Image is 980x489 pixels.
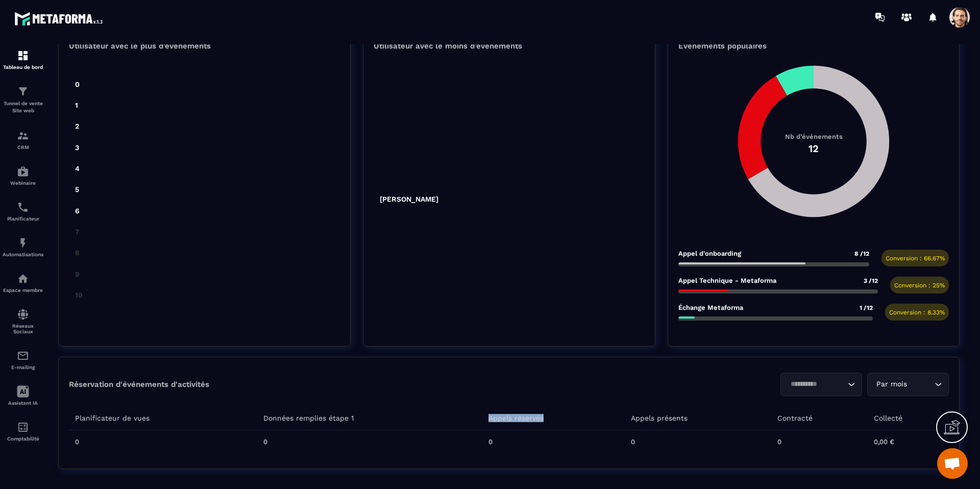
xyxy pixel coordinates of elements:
tspan: 1 [75,101,78,109]
th: Appels réservés [482,406,625,430]
td: 0 [482,430,625,454]
p: CRM [3,144,43,150]
p: Échange Metaforma [678,304,743,311]
p: Comptabilité [3,436,43,442]
img: logo [14,9,106,28]
a: formationformationTunnel de vente Site web [3,78,43,122]
div: Search for option [780,373,862,396]
span: Conversion : 66.67% [886,255,945,262]
a: accountantaccountantComptabilité [3,413,43,449]
tspan: 2 [75,122,79,130]
p: Utilisateur avec le plus d’événements [69,41,340,51]
p: Assistant IA [3,400,43,406]
a: formationformationCRM [3,122,43,158]
td: 0 [257,430,482,454]
p: Réservation d'événements d'activités [69,380,209,389]
div: Search for option [867,373,949,396]
td: 0 [625,430,771,454]
span: 1 /12 [860,304,873,311]
img: automations [17,237,29,249]
tspan: 10 [75,291,83,299]
img: automations [17,273,29,285]
p: E-mailing [3,364,43,370]
tspan: [PERSON_NAME] [380,195,438,203]
th: Collecté [868,406,949,430]
p: Tunnel de vente Site web [3,100,43,114]
img: social-network [17,308,29,321]
a: formationformationTableau de bord [3,42,43,78]
span: Conversion : 25% [894,282,945,289]
tspan: 0 [75,80,80,88]
tspan: 5 [75,185,79,193]
td: 0,00 € [868,430,949,454]
a: Assistant IA [3,378,43,413]
a: automationsautomationsAutomatisations [3,229,43,265]
p: Automatisations [3,252,43,257]
a: automationsautomationsEspace membre [3,265,43,301]
img: accountant [17,421,29,433]
img: scheduler [17,201,29,213]
a: schedulerschedulerPlanificateur [3,193,43,229]
img: formation [17,130,29,142]
p: Appel Technique - Metaforma [678,277,776,284]
span: Par mois [874,379,909,390]
p: Espace membre [3,287,43,293]
a: emailemailE-mailing [3,342,43,378]
p: Tableau de bord [3,64,43,70]
a: automationsautomationsWebinaire [3,158,43,193]
span: 3 /12 [864,277,878,284]
tspan: 9 [75,270,80,278]
img: formation [17,50,29,62]
img: formation [17,85,29,97]
input: Search for option [787,379,845,390]
span: 8 /12 [854,250,869,257]
th: Planificateur de vues [69,406,257,430]
p: Événements populaires [678,41,949,51]
div: Ouvrir le chat [937,448,968,479]
p: Webinaire [3,180,43,186]
img: email [17,350,29,362]
td: 0 [69,430,257,454]
tspan: 6 [75,207,80,215]
p: Utilisateur avec le moins d’événements [374,41,645,51]
p: Réseaux Sociaux [3,323,43,334]
th: Contracté [771,406,868,430]
span: Conversion : 8.33% [889,309,945,316]
p: Appel d'onboarding [678,250,741,257]
tspan: 7 [75,228,79,236]
img: automations [17,165,29,178]
a: social-networksocial-networkRéseaux Sociaux [3,301,43,342]
tspan: 8 [75,249,80,257]
th: Données remplies étape 1 [257,406,482,430]
input: Search for option [909,379,932,390]
p: Planificateur [3,216,43,222]
tspan: 4 [75,164,80,173]
th: Appels présents [625,406,771,430]
tspan: 3 [75,143,79,152]
td: 0 [771,430,868,454]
